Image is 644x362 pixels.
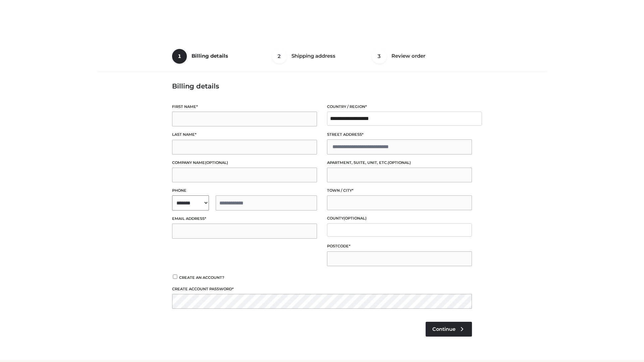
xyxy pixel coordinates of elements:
span: 3 [372,49,387,64]
span: Shipping address [291,53,335,59]
span: Billing details [192,53,228,59]
label: First name [172,104,317,110]
h3: Billing details [172,82,472,90]
label: Apartment, suite, unit, etc. [327,160,472,166]
label: Street address [327,131,472,138]
span: Review order [391,53,425,59]
label: Last name [172,131,317,138]
label: Create account password [172,286,472,292]
span: Create an account? [179,275,224,280]
input: Create an account? [172,275,178,279]
label: Postcode [327,243,472,249]
label: Email address [172,216,317,222]
label: Country / Region [327,104,472,110]
span: Continue [432,326,455,332]
span: (optional) [388,160,411,165]
label: Company name [172,160,317,166]
span: (optional) [343,216,367,221]
span: 2 [272,49,287,64]
label: Phone [172,187,317,194]
span: (optional) [205,160,228,165]
span: 1 [172,49,187,64]
a: Continue [426,322,472,337]
label: Town / City [327,187,472,194]
label: County [327,215,472,222]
